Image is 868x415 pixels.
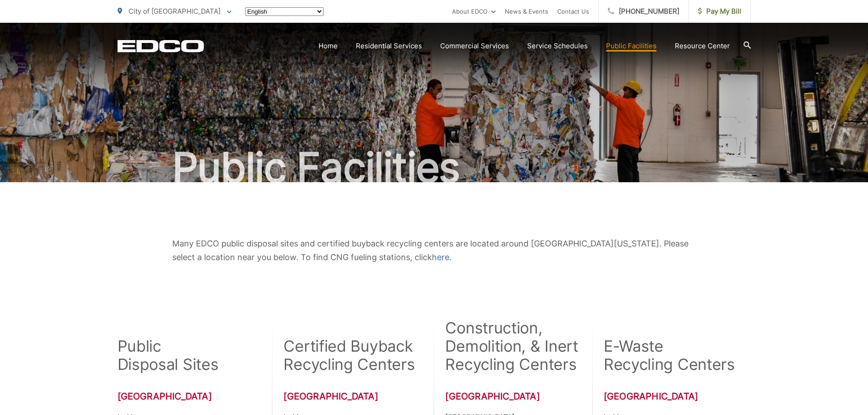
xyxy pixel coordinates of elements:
[318,41,338,51] a: Home
[604,391,750,402] h3: [GEOGRAPHIC_DATA]
[283,337,416,374] h2: Certified Buyback Recycling Centers
[445,319,580,374] h2: Construction, Demolition, & Inert Recycling Centers
[283,391,416,402] h3: [GEOGRAPHIC_DATA]
[557,6,589,17] a: Contact Us
[118,337,219,374] h2: Public Disposal Sites
[245,7,324,16] select: Select a language
[698,6,741,17] span: Pay My Bill
[172,239,688,262] span: Many EDCO public disposal sites and certified buyback recycling centers are located around [GEOGR...
[118,145,751,190] h1: Public Facilities
[440,41,509,51] a: Commercial Services
[527,41,588,51] a: Service Schedules
[604,337,735,374] h2: E-Waste Recycling Centers
[128,7,221,15] span: City of [GEOGRAPHIC_DATA]
[505,6,548,17] a: News & Events
[356,41,422,51] a: Residential Services
[118,391,261,402] h3: [GEOGRAPHIC_DATA]
[118,40,204,52] a: EDCD logo. Return to the homepage.
[432,251,449,264] a: here
[445,391,580,402] h3: [GEOGRAPHIC_DATA]
[606,41,657,51] a: Public Facilities
[675,41,730,51] a: Resource Center
[452,6,496,17] a: About EDCO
